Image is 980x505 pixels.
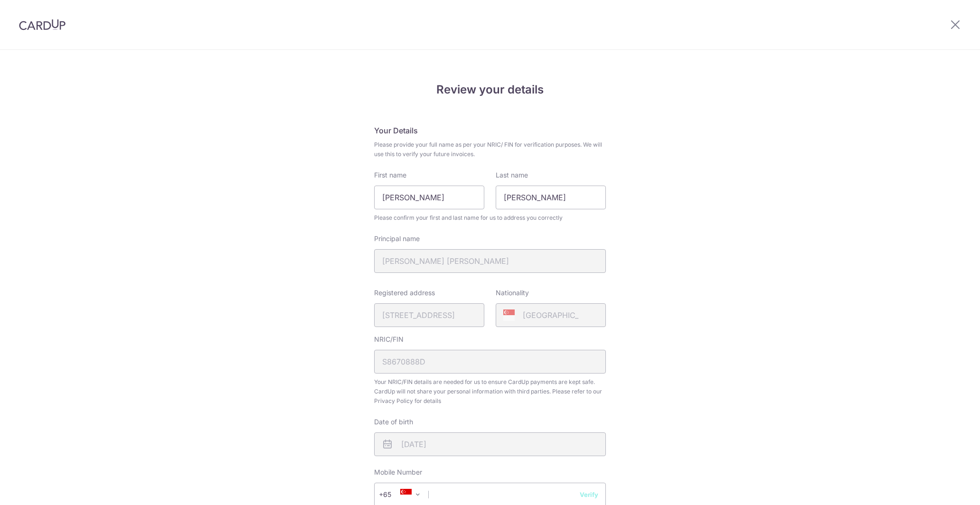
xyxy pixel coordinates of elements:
[374,125,606,136] h5: Your Details
[374,468,422,477] label: Mobile Number
[374,186,484,209] input: First Name
[496,288,529,298] label: Nationality
[374,140,606,159] span: Please provide your full name as per your NRIC/ FIN for verification purposes. We will use this t...
[374,377,606,406] span: Your NRIC/FIN details are needed for us to ensure CardUp payments are kept safe. CardUp will not ...
[496,186,606,209] input: Last name
[374,213,606,223] span: Please confirm your first and last name for us to address you correctly
[374,417,413,427] label: Date of birth
[374,81,606,98] h4: Review your details
[19,19,66,30] img: CardUp
[374,335,404,344] label: NRIC/FIN
[379,489,405,500] span: +65
[374,288,435,298] label: Registered address
[496,170,528,180] label: Last name
[374,170,406,180] label: First name
[374,234,420,243] label: Principal name
[382,489,405,500] span: +65
[580,490,598,499] button: Verify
